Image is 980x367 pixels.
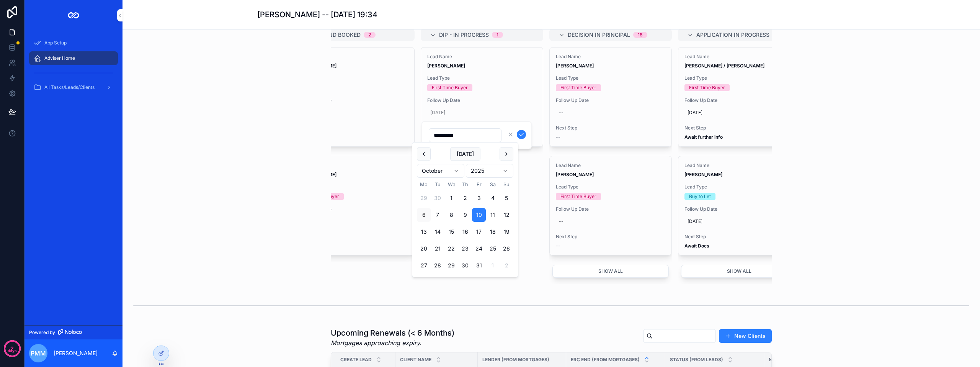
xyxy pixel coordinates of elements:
span: Lead Name [427,54,537,60]
strong: Await Docs [684,243,709,249]
button: Monday, 29 September 2025 [417,191,431,205]
span: [DATE] [688,110,791,116]
div: 1 [497,32,498,38]
span: Next Step [556,234,665,240]
p: days [8,348,17,354]
button: Tuesday, 7 October 2025 [431,208,444,222]
div: 2 [368,32,371,38]
button: Show all [681,265,797,278]
button: Tuesday, 14 October 2025 [431,225,444,239]
button: Thursday, 2 October 2025 [458,191,472,205]
a: Lead Name[PERSON_NAME]Lead TypeFirst Time BuyerFollow Up Date--Next Step-- [549,156,672,256]
button: Thursday, 30 October 2025 [458,259,472,272]
span: Next Step [684,234,794,240]
span: Adviser Home [44,55,75,61]
th: Thursday [458,181,472,188]
button: Sunday, 5 October 2025 [500,191,513,205]
strong: Await further info [684,134,723,140]
span: Lead Type [684,184,794,190]
span: Follow Up Date [684,97,794,103]
span: Factfind Booked [310,31,361,39]
span: Lead Type [299,75,408,81]
span: Notes [769,357,784,363]
div: First Time Buyer [560,84,596,91]
th: Sunday [500,181,513,188]
button: [DATE] [450,147,480,161]
span: [DATE] [302,110,405,116]
button: Wednesday, 15 October 2025 [444,225,458,239]
a: Lead Name[PERSON_NAME]Lead TypeFirst Time BuyerFollow Up Date--Next Step-- [549,47,672,147]
span: Follow Up Date [684,206,794,212]
a: Powered by [24,325,122,339]
button: Monday, 13 October 2025 [417,225,431,239]
a: App Setup [29,36,118,50]
span: Application in Progress [696,31,769,39]
button: Sunday, 2 November 2025 [500,259,513,272]
span: Lead Name [299,54,408,60]
button: Friday, 3 October 2025 [472,191,486,205]
div: First Time Buyer [689,84,725,91]
h1: [PERSON_NAME] -- [DATE] 19:34 [257,9,377,20]
th: Saturday [486,181,500,188]
th: Wednesday [444,181,458,188]
span: Follow Up Date [556,206,665,212]
button: Sunday, 26 October 2025 [500,242,513,256]
span: Client Name [400,357,431,363]
p: 2 [10,345,14,352]
button: Show all [552,265,669,278]
table: October 2025 [417,181,513,272]
button: New Clients [719,329,772,343]
h1: Upcoming Renewals (< 6 Months) [331,328,454,338]
span: Next Step [299,125,408,131]
span: Lender (from Mortgages) [482,357,549,363]
button: Saturday, 1 November 2025 [486,259,500,272]
a: Lead Name[PERSON_NAME]Lead TypeFirst Time BuyerFollow Up Date[DATE]Next StepAwait Documents [421,47,543,147]
a: Lead Name[PERSON_NAME] / [PERSON_NAME]Lead TypeFirst Time BuyerFollow Up Date[DATE]Next StepAwait... [678,47,800,147]
span: Lead Name [556,162,665,169]
span: Follow Up Date [299,97,408,103]
th: Tuesday [431,181,444,188]
span: Powered by [29,329,55,336]
button: Sunday, 12 October 2025 [500,208,513,222]
span: Lead Type [556,184,665,190]
span: Follow Up Date [556,97,665,103]
span: [DATE] [430,110,534,116]
span: ERC End (from Mortgages) [571,357,640,363]
button: Sunday, 19 October 2025 [500,225,513,239]
button: Friday, 10 October 2025, selected [472,208,486,222]
span: Lead Name [299,162,408,169]
span: All Tasks/Leads/Clients [44,84,95,90]
span: Lead Type [299,184,408,190]
span: [DATE] [688,218,791,224]
div: Buy to Let [689,193,711,200]
span: Status (from Leads) [670,357,723,363]
span: PMM [31,349,46,358]
button: Wednesday, 8 October 2025 [444,208,458,222]
div: scrollable content [24,31,122,104]
p: [PERSON_NAME] [54,349,98,357]
strong: [PERSON_NAME] [556,172,594,177]
button: Wednesday, 1 October 2025 [444,191,458,205]
button: Saturday, 4 October 2025 [486,191,500,205]
button: Wednesday, 29 October 2025 [444,259,458,272]
span: Lead Type [556,75,665,81]
span: Follow Up Date [299,206,408,212]
span: Lead Type [427,75,537,81]
em: Mortgages approaching expiry. [331,338,454,347]
span: -- [556,243,560,249]
span: Next Step [684,125,794,131]
button: Tuesday, 30 September 2025 [431,191,444,205]
span: DIP - In Progress [439,31,489,39]
span: Lead Name [684,162,794,169]
button: Saturday, 11 October 2025 [486,208,500,222]
button: Today, Monday, 6 October 2025 [417,208,431,222]
span: Create Lead [340,357,372,363]
div: First Time Buyer [432,84,468,91]
button: Thursday, 16 October 2025 [458,225,472,239]
div: -- [559,218,563,224]
button: Saturday, 25 October 2025 [486,242,500,256]
strong: [PERSON_NAME] / [PERSON_NAME] [684,63,764,69]
button: Monday, 27 October 2025 [417,259,431,272]
button: Thursday, 9 October 2025 [458,208,472,222]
